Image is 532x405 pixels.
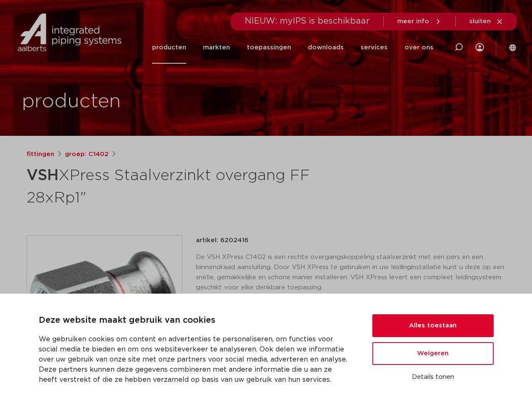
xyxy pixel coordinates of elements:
[372,314,494,337] button: Alles toestaan
[39,334,352,385] p: We gebruiken cookies om content en advertenties te personaliseren, om functies voor social media ...
[247,31,291,64] a: toepassingen
[39,314,352,327] p: Deze website maakt gebruik van cookies
[27,149,54,159] a: fittingen
[27,168,59,183] strong: VSH
[203,31,230,64] a: markten
[372,342,494,365] button: Weigeren
[404,31,433,64] a: over ons
[469,18,503,25] a: sluiten
[245,17,370,25] span: NIEUW: myIPS is beschikbaar
[27,163,343,208] h1: XPress Staalverzinkt overgang FF 28xRp1"
[372,370,494,384] button: Details tonen
[152,31,186,64] a: producten
[152,31,433,64] nav: Menu
[469,18,491,24] span: sluiten
[308,31,344,64] a: downloads
[397,18,442,25] a: meer info
[397,18,429,24] span: meer info
[196,235,249,246] p: artikel: 6202416
[65,149,109,159] a: groep: C1402
[196,252,506,293] p: De VSH XPress C1402 is een rechte overgangskoppeling staalverzinkt met een pers en een binnendraa...
[361,31,388,64] a: services
[27,236,182,391] img: Product Image for VSH XPress Staalverzinkt overgang FF 28xRp1"
[22,88,121,115] h1: producten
